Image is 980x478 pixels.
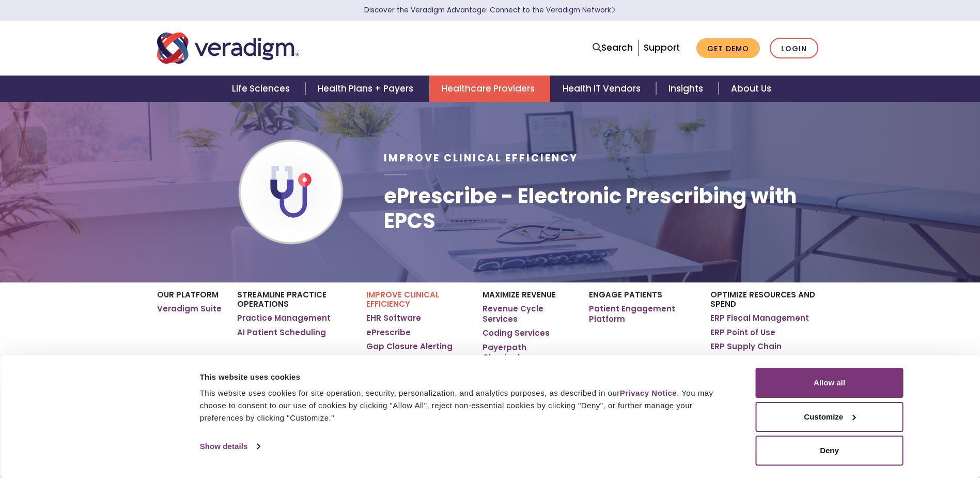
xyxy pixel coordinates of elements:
div: This website uses cookies [200,371,733,383]
a: Show details [200,439,260,454]
a: ERP Supply Chain [710,341,782,352]
a: ERP Point of Use [710,327,775,338]
div: This website uses cookies for site operation, security, personalization, and analytics purposes, ... [200,387,733,424]
a: About Us [719,76,784,102]
a: Practice Management [237,313,331,323]
h1: ePrescribe - Electronic Prescribing with EPCS [384,184,823,233]
a: Get Demo [696,38,760,58]
a: Payerpath Clearinghouse [483,342,573,363]
button: Customize [756,402,904,432]
a: Health IT Vendors [550,76,656,102]
a: ePrescribe [366,327,411,338]
a: Revenue Cycle Services [483,304,573,324]
a: Search [593,41,633,55]
a: Life Sciences [220,76,305,102]
button: Deny [756,436,904,466]
a: Patient Engagement Platform [589,304,695,324]
img: Veradigm logo [157,31,299,65]
a: Veradigm Suite [157,304,222,314]
a: Gap Closure Alerting [366,341,453,352]
a: Healthcare Providers [429,76,550,102]
a: Discover the Veradigm Advantage: Connect to the Veradigm NetworkLearn More [364,5,616,15]
a: Support [644,41,680,54]
a: ERP Fiscal Management [710,313,809,323]
a: Health Plans + Payers [305,76,429,102]
a: Login [770,38,818,59]
span: Learn More [611,5,616,15]
a: Coding Services [483,328,550,338]
button: Allow all [756,368,904,398]
a: Insights [656,76,719,102]
a: EHR Software [366,313,421,323]
a: Privacy Notice [620,389,677,397]
a: AI Patient Scheduling [237,327,326,338]
span: Improve Clinical Efficiency [384,151,578,165]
